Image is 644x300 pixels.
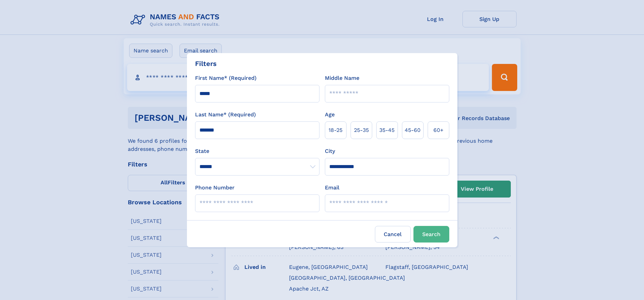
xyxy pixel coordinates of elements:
[325,184,339,192] label: Email
[433,126,444,134] span: 60+
[195,147,319,155] label: State
[325,147,335,155] label: City
[405,126,421,134] span: 45‑60
[325,111,335,119] label: Age
[329,126,342,134] span: 18‑25
[195,74,257,82] label: First Name* (Required)
[195,59,217,69] div: Filters
[375,226,411,243] label: Cancel
[195,184,235,192] label: Phone Number
[325,74,359,82] label: Middle Name
[195,111,256,119] label: Last Name* (Required)
[379,126,395,134] span: 35‑45
[354,126,369,134] span: 25‑35
[413,226,449,243] button: Search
